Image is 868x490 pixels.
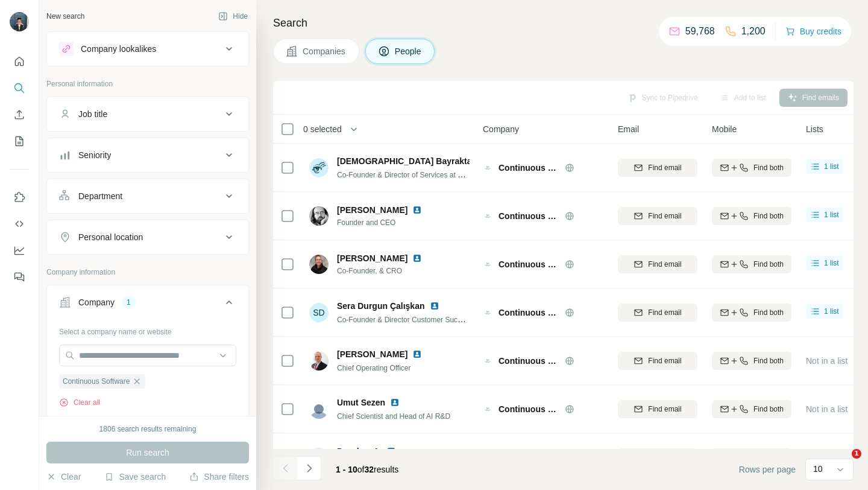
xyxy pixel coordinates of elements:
[337,300,425,312] span: Sera Durgun Çalışkan
[46,11,84,22] div: New search
[309,448,329,467] div: DA
[483,123,519,135] span: Company
[712,304,791,322] button: Find both
[498,307,559,319] span: Continuous Software
[824,306,839,317] span: 1 list
[365,465,374,474] span: 32
[618,207,697,225] button: Find email
[412,253,422,263] img: LinkedIn logo
[498,210,559,222] span: Continuous Software
[483,308,492,317] img: Logo of Continuous Software
[78,190,122,202] div: Department
[309,255,329,274] img: Avatar
[712,255,791,273] button: Find both
[824,258,839,269] span: 1 list
[273,14,854,31] h4: Search
[618,159,697,177] button: Find email
[337,204,407,216] span: [PERSON_NAME]
[59,397,100,408] button: Clear all
[412,205,422,215] img: LinkedIn logo
[78,108,107,120] div: Job title
[806,356,848,366] span: Not in a list
[78,231,143,243] div: Personal location
[753,211,784,221] span: Find both
[337,348,407,360] span: [PERSON_NAME]
[852,449,861,459] span: 1
[337,266,436,276] span: Co-Founder, & CRO
[753,355,784,366] span: Find both
[337,252,407,264] span: [PERSON_NAME]
[46,78,249,89] p: Personal information
[210,7,256,25] button: Hide
[685,24,715,39] p: 59,768
[309,158,329,177] img: Avatar
[648,259,681,270] span: Find email
[78,296,115,308] div: Company
[303,123,342,135] span: 0 selected
[309,399,329,419] img: Avatar
[712,159,791,177] button: Find both
[337,314,473,324] span: Co-Founder & Director Customer Success
[309,303,329,322] div: SD
[753,162,784,173] span: Find both
[483,404,492,414] img: Logo of Continuous Software
[483,211,492,221] img: Logo of Continuous Software
[81,43,156,55] div: Company lookalikes
[47,288,248,322] button: Company1
[386,447,396,456] img: LinkedIn logo
[390,398,400,407] img: LinkedIn logo
[10,266,29,288] button: Feedback
[78,149,111,161] div: Seniority
[47,34,248,63] button: Company lookalikes
[297,456,321,480] button: Navigate to next page
[10,130,29,152] button: My lists
[618,352,697,370] button: Find email
[648,162,681,173] span: Find email
[337,445,382,457] span: Durukan A.
[189,471,249,483] button: Share filters
[99,424,197,434] div: 1806 search results remaining
[303,45,347,57] span: Companies
[648,211,681,221] span: Find email
[10,51,29,72] button: Quick start
[337,364,411,372] span: Chief Operating Officer
[753,259,784,270] span: Find both
[824,209,839,220] span: 1 list
[827,449,856,478] iframe: Intercom live chat
[712,400,791,418] button: Find both
[753,404,784,415] span: Find both
[618,123,639,135] span: Email
[785,23,841,40] button: Buy credits
[753,307,784,318] span: Find both
[618,448,697,466] button: Find email
[412,349,422,359] img: LinkedIn logo
[648,355,681,366] span: Find email
[63,376,130,387] span: Continuous Software
[618,304,697,322] button: Find email
[337,412,450,421] span: Chief Scientist and Head of AI R&D
[483,356,492,366] img: Logo of Continuous Software
[498,403,559,415] span: Continuous Software
[337,396,385,409] span: Umut Sezen
[498,355,559,367] span: Continuous Software
[122,297,136,308] div: 1
[46,471,81,483] button: Clear
[47,141,248,170] button: Seniority
[10,77,29,99] button: Search
[806,123,823,135] span: Lists
[47,223,248,252] button: Personal location
[648,307,681,318] span: Find email
[337,155,475,167] span: [DEMOGRAPHIC_DATA] Bayraktar
[336,465,398,474] span: results
[336,465,357,474] span: 1 - 10
[104,471,166,483] button: Save search
[395,45,423,57] span: People
[824,161,839,172] span: 1 list
[483,163,492,173] img: Logo of Continuous Software
[46,267,249,278] p: Company information
[712,123,737,135] span: Mobile
[483,259,492,269] img: Logo of Continuous Software
[47,182,248,211] button: Department
[618,400,697,418] button: Find email
[648,404,681,415] span: Find email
